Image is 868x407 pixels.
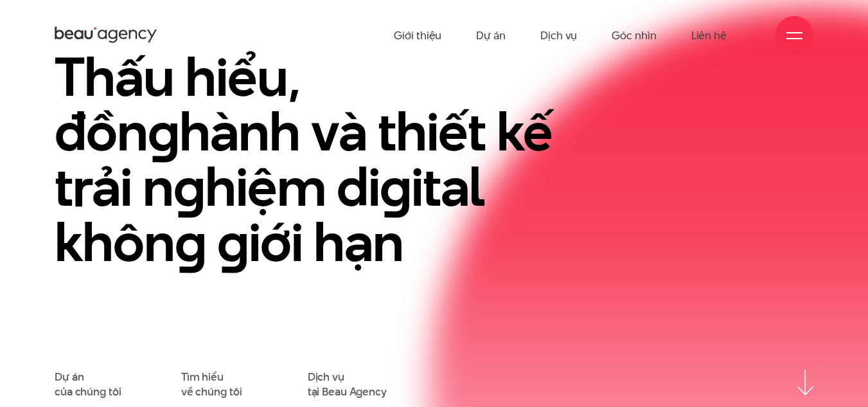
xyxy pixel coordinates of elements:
[55,370,121,399] a: Dự áncủa chúng tôi
[380,149,411,224] en: g
[148,94,179,169] en: g
[217,204,249,280] en: g
[173,149,205,224] en: g
[181,370,242,399] a: Tìm hiểuvề chúng tôi
[308,370,387,399] a: Dịch vụtại Beau Agency
[55,50,554,270] h1: Thấu hiểu, đồn hành và thiết kế trải n hiệm di ital khôn iới hạn
[175,204,206,280] en: g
